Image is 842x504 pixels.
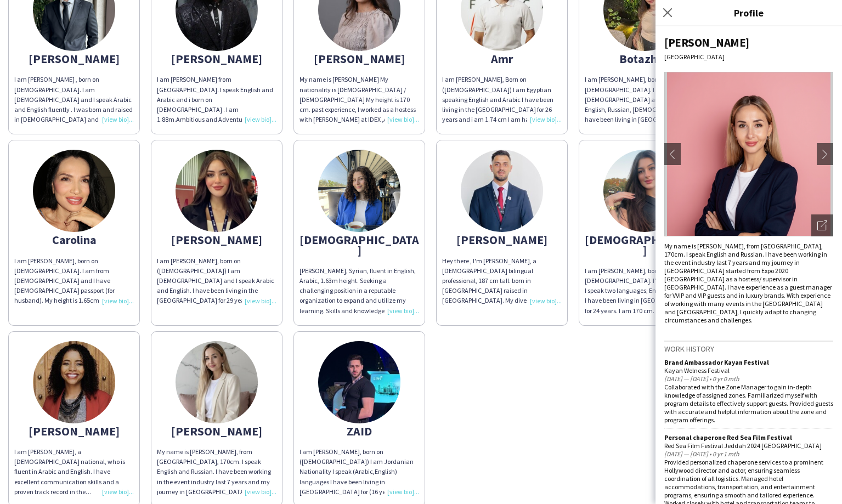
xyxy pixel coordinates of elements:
[176,150,258,232] img: thumb-65573fa8c7a8a.png
[664,366,833,375] div: Kayan Welness Festival
[664,53,833,61] div: [GEOGRAPHIC_DATA]
[299,75,419,124] div: My name is [PERSON_NAME] My nationality is [DEMOGRAPHIC_DATA] / [DEMOGRAPHIC_DATA] My height is 1...
[664,242,833,324] div: My name is [PERSON_NAME], from [GEOGRAPHIC_DATA], 170cm. I speak English and Russian. I have been...
[157,54,276,64] div: [PERSON_NAME]
[664,344,833,354] h3: Work history
[14,447,134,497] div: I am [PERSON_NAME], a [DEMOGRAPHIC_DATA] national, who is fluent in Arabic and English. I have ex...
[14,235,134,245] div: Carolina
[603,150,686,232] img: thumb-66e6b7ba926ce.png
[33,341,115,423] img: thumb-67b4c25aa2fa4.jpeg
[299,426,419,436] div: ZAID
[664,72,833,236] img: Crew avatar or photo
[14,256,134,306] div: I am [PERSON_NAME], born on [DEMOGRAPHIC_DATA]. I am from [DEMOGRAPHIC_DATA] and I have [DEMOGRAP...
[14,54,134,64] div: [PERSON_NAME]
[14,75,134,124] div: I am [PERSON_NAME] , born on [DEMOGRAPHIC_DATA]. I am [DEMOGRAPHIC_DATA] and I speak Arabic and E...
[157,426,276,436] div: [PERSON_NAME]
[811,214,833,236] div: Open photos pop-in
[176,341,258,423] img: thumb-68a84f77221b4.jpeg
[585,266,704,316] div: I am [PERSON_NAME], born on [DEMOGRAPHIC_DATA]. I’m Lebanese and I speak two languages; English a...
[664,383,833,424] div: Collaborated with the Zone Manager to gain in-depth knowledge of assigned zones. Familiarized mys...
[585,54,704,64] div: Botazhan
[664,450,833,458] div: [DATE] — [DATE] • 0 yr 1 mth
[157,235,276,245] div: [PERSON_NAME]
[157,447,276,497] div: My name is [PERSON_NAME], from [GEOGRAPHIC_DATA], 170cm. I speak English and Russian. I have been...
[299,266,419,316] div: [PERSON_NAME], Syrian, fluent in English, Arabic, 1.63m height. Seeking a challenging position in...
[585,235,704,254] div: [DEMOGRAPHIC_DATA]
[664,441,833,450] div: Red Sea Film Festival Jeddah 2024 [GEOGRAPHIC_DATA]
[442,75,562,124] div: I am [PERSON_NAME], Born on ([DEMOGRAPHIC_DATA]) I am Egyptian speaking English and Arabic I have...
[664,35,833,50] div: [PERSON_NAME]
[318,341,400,423] img: thumb-67f3907f3c155.jpeg
[157,75,273,123] span: I am [PERSON_NAME] from [GEOGRAPHIC_DATA]. I speak English and Arabic and i born on [DEMOGRAPHIC_...
[585,75,704,124] div: I am [PERSON_NAME], born on [DEMOGRAPHIC_DATA]. I am [DEMOGRAPHIC_DATA] and i speak English, Russ...
[318,150,400,232] img: thumb-0dbf90ac-510c-45dd-b79f-20f591a424b3.jpg
[33,150,115,232] img: thumb-8c768348-6c47-4566-a4ae-325e3f1deb12.jpg
[461,150,543,232] img: thumb-651b1c0bce352.jpeg
[442,256,562,306] div: Hey there , I'm [PERSON_NAME], a [DEMOGRAPHIC_DATA] bilingual professional, 187 cm tall. born in ...
[442,54,562,64] div: Amr
[664,375,833,383] div: [DATE] — [DATE] • 0 yr 0 mth
[442,235,562,245] div: [PERSON_NAME]
[14,426,134,436] div: [PERSON_NAME]
[299,54,419,64] div: [PERSON_NAME]
[664,433,833,441] div: Personal chaperone Red Sea Film Festival
[157,257,276,335] span: I am [PERSON_NAME], born on ([DEMOGRAPHIC_DATA]) I am [DEMOGRAPHIC_DATA] and I speak Arabic and E...
[655,5,842,20] h3: Profile
[664,358,833,366] div: Brand Ambassador Kayan Festival
[299,447,419,497] div: I am [PERSON_NAME], born on ([DEMOGRAPHIC_DATA]) I am Jordanian Nationality I speak (Arabic,Engli...
[157,115,276,183] span: Ambitious and Adventurous person that fits into different rules. Been in the marketing and modell...
[299,235,419,254] div: [DEMOGRAPHIC_DATA]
